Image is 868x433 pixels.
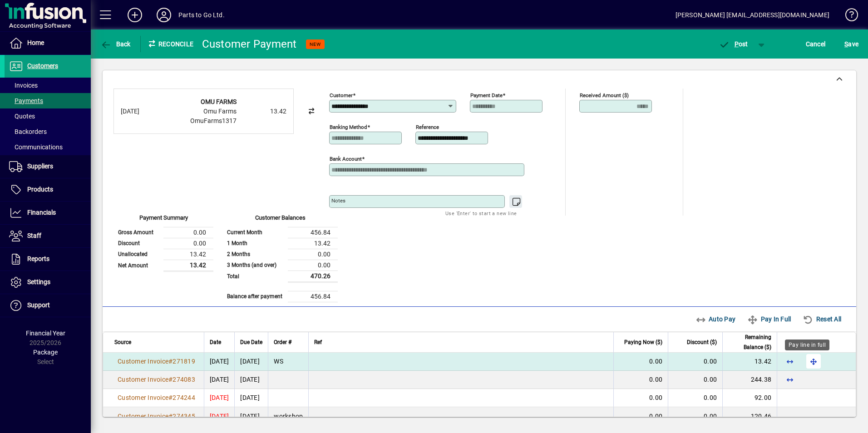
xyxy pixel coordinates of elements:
[222,291,288,302] td: Balance after payment
[210,337,221,347] span: Date
[704,413,717,420] span: 0.00
[114,393,198,403] a: Customer Invoice#274244
[331,197,345,204] mat-label: Notes
[163,260,213,271] td: 13.42
[173,394,195,401] span: 274244
[202,37,297,51] div: Customer Payment
[288,260,338,271] td: 0.00
[114,374,198,384] a: Customer Invoice#274083
[113,249,163,260] td: Unallocated
[806,37,826,51] span: Cancel
[687,337,717,347] span: Discount ($)
[210,358,229,365] span: [DATE]
[114,356,198,366] a: Customer Invoice#271819
[210,376,229,383] span: [DATE]
[624,337,662,347] span: Paying Now ($)
[168,394,173,401] span: #
[210,413,229,420] span: [DATE]
[118,394,168,401] span: Customer Invoice
[649,394,662,401] span: 0.00
[330,92,353,98] mat-label: Customer
[173,413,195,420] span: 274345
[222,271,288,282] td: Total
[163,238,213,249] td: 0.00
[5,271,91,294] a: Settings
[9,97,43,104] span: Payments
[27,39,44,46] span: Home
[168,358,173,365] span: #
[91,36,141,52] app-page-header-button: Back
[5,294,91,317] a: Support
[27,209,56,216] span: Financials
[314,337,322,347] span: Ref
[714,36,753,52] button: Post
[168,376,173,383] span: #
[27,301,50,309] span: Support
[9,113,35,120] span: Quotes
[178,8,225,22] div: Parts to Go Ltd.
[201,98,237,105] strong: OMU FARMS
[27,62,58,69] span: Customers
[330,124,367,130] mat-label: Banking method
[649,413,662,420] span: 0.00
[118,358,168,365] span: Customer Invoice
[5,124,91,139] a: Backorders
[695,312,736,326] span: Auto Pay
[173,376,195,383] span: 274083
[9,82,38,89] span: Invoices
[222,238,288,249] td: 1 Month
[114,411,198,421] a: Customer Invoice#274345
[803,312,841,326] span: Reset All
[751,376,772,383] span: 244.38
[5,78,91,93] a: Invoices
[27,162,53,170] span: Suppliers
[704,358,717,365] span: 0.00
[222,249,288,260] td: 2 Months
[755,394,771,401] span: 92.00
[310,41,321,47] span: NEW
[470,92,503,98] mat-label: Payment Date
[416,124,439,130] mat-label: Reference
[222,213,338,227] div: Customer Balances
[121,107,157,116] div: [DATE]
[580,92,629,98] mat-label: Received Amount ($)
[719,40,748,48] span: ost
[288,249,338,260] td: 0.00
[27,186,53,193] span: Products
[113,260,163,271] td: Net Amount
[168,413,173,420] span: #
[33,349,58,356] span: Package
[114,337,131,347] span: Source
[445,208,517,218] mat-hint: Use 'Enter' to start a new line
[751,413,772,420] span: 120.46
[735,40,739,48] span: P
[163,227,213,238] td: 0.00
[113,216,213,272] app-page-summary-card: Payment Summary
[842,36,861,52] button: Save
[240,337,262,347] span: Due Date
[5,108,91,124] a: Quotes
[649,358,662,365] span: 0.00
[274,337,291,347] span: Order #
[5,155,91,178] a: Suppliers
[27,255,49,262] span: Reports
[222,216,338,302] app-page-summary-card: Customer Balances
[234,371,268,389] td: [DATE]
[747,312,791,326] span: Pay In Full
[704,376,717,383] span: 0.00
[5,93,91,108] a: Payments
[5,202,91,224] a: Financials
[173,358,195,365] span: 271819
[268,353,308,371] td: WS
[330,156,362,162] mat-label: Bank Account
[288,238,338,249] td: 13.42
[113,238,163,249] td: Discount
[676,8,829,22] div: [PERSON_NAME] [EMAIL_ADDRESS][DOMAIN_NAME]
[113,227,163,238] td: Gross Amount
[234,407,268,425] td: [DATE]
[100,40,131,48] span: Back
[27,232,41,239] span: Staff
[26,330,65,337] span: Financial Year
[5,248,91,271] a: Reports
[288,291,338,302] td: 456.84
